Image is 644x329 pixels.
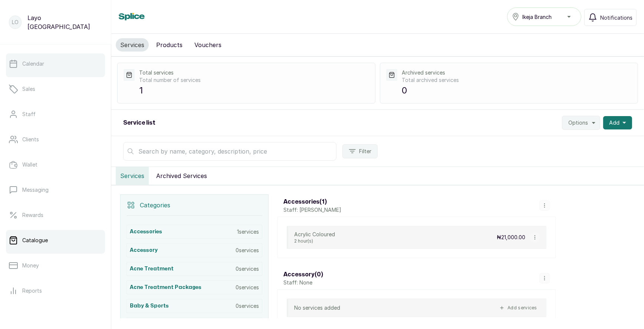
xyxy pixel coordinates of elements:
p: ₦21,000.00 [497,234,525,241]
p: Layo [GEOGRAPHIC_DATA] [27,13,102,31]
div: Acrylic Coloured2 hour(s) [294,231,335,244]
p: 0 [402,84,632,97]
span: Options [568,119,588,126]
input: Search by name, category, description, price [123,142,336,161]
p: Money [22,262,39,269]
button: Add [603,116,632,129]
p: Catalogue [22,237,48,244]
p: Categories [140,201,170,210]
button: Services [116,38,149,52]
p: Staff: None [283,279,323,286]
p: Total number of services [139,76,369,84]
button: Filter [342,144,378,158]
span: Ikeja Branch [522,13,552,21]
button: Products [152,38,187,52]
button: Vouchers [190,38,226,52]
span: Add [609,119,620,126]
p: Messaging [22,186,49,194]
h3: Accessory ( 0 ) [283,270,323,279]
h3: Accessories ( 1 ) [283,197,341,206]
p: 0 services [236,247,259,254]
p: Rewards [22,211,43,219]
span: Notifications [600,14,632,22]
a: Reports [6,280,105,301]
p: Clients [22,136,39,143]
button: Add services [496,303,540,312]
p: Staff [22,111,36,118]
p: 1 [139,84,369,97]
a: Money [6,255,105,276]
p: Acrylic Coloured [294,231,335,238]
button: Options [562,116,600,130]
p: 1 services [237,228,259,236]
h3: Baby & Sports [130,302,169,310]
button: Notifications [584,9,637,26]
a: Settings [6,306,105,326]
span: Filter [359,148,371,155]
button: Ikeja Branch [507,7,581,26]
p: Calendar [22,60,44,68]
h3: acne treatment packages [130,284,201,291]
a: Staff [6,104,105,125]
p: Sales [22,85,35,93]
p: Archived services [402,69,632,76]
p: 0 services [236,284,259,291]
p: 0 services [236,265,259,273]
p: Staff: [PERSON_NAME] [283,206,341,214]
p: Reports [22,287,42,295]
a: Catalogue [6,230,105,251]
button: Archived Services [152,167,211,185]
h2: Service list [123,118,155,127]
p: LO [12,19,19,26]
a: Calendar [6,53,105,74]
p: Total services [139,69,369,76]
h3: Accessory [130,247,158,254]
h3: acne treatment [130,265,174,273]
a: Rewards [6,205,105,226]
a: Sales [6,79,105,99]
a: Messaging [6,180,105,200]
a: Clients [6,129,105,150]
p: No services added [294,304,340,312]
p: Total archived services [402,76,632,84]
a: Wallet [6,154,105,175]
p: 0 services [236,302,259,310]
p: 2 hour(s) [294,238,335,244]
p: Wallet [22,161,37,168]
h3: Accessories [130,228,162,236]
button: Services [116,167,149,185]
